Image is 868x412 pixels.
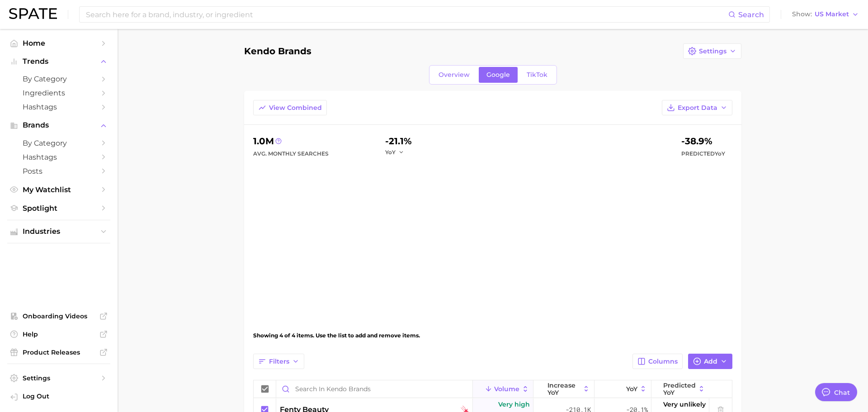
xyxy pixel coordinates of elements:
[790,9,861,20] button: ShowUS Market
[7,371,110,385] a: Settings
[498,399,530,410] span: Very high
[7,225,110,238] button: Industries
[681,134,725,148] div: -38.9%
[7,72,110,86] a: by Category
[85,7,728,22] input: Search here for a brand, industry, or ingredient
[688,354,732,369] button: Add
[519,67,555,83] a: TikTok
[23,139,95,147] span: by Category
[253,134,329,148] div: 1.0m
[431,67,477,83] a: Overview
[494,385,519,393] span: Volume
[533,380,594,398] button: increase YoY
[23,330,95,338] span: Help
[678,104,717,112] span: Export Data
[662,100,732,115] button: Export Data
[9,8,57,19] img: SPATE
[23,153,95,161] span: Hashtags
[626,385,637,393] span: YoY
[738,10,764,19] span: Search
[439,71,470,79] span: Overview
[7,201,110,215] a: Spotlight
[244,46,311,56] h1: Kendo Brands
[7,183,110,197] a: My Watchlist
[7,309,110,323] a: Onboarding Videos
[253,100,327,115] button: View Combined
[23,312,95,320] span: Onboarding Videos
[23,167,95,175] span: Posts
[23,89,95,97] span: Ingredients
[23,103,95,111] span: Hashtags
[23,204,95,213] span: Spotlight
[7,100,110,114] a: Hashtags
[23,39,95,47] span: Home
[815,12,849,17] span: US Market
[473,380,533,398] button: Volume
[23,392,103,400] span: Log Out
[648,358,678,365] span: Columns
[527,71,547,79] span: TikTok
[23,185,95,194] span: My Watchlist
[253,323,732,348] div: Showing 4 of 4 items. Use the list to add and remove items.
[663,399,706,410] span: Very unlikely
[632,354,683,369] button: Columns
[276,380,472,398] input: Search in Kendo Brands
[651,380,709,398] button: Predicted YoY
[23,227,95,236] span: Industries
[7,136,110,150] a: by Category
[681,148,725,159] span: Predicted
[547,382,580,396] span: increase YoY
[699,47,726,55] span: Settings
[7,346,110,359] a: Product Releases
[479,67,518,83] a: Google
[7,150,110,164] a: Hashtags
[683,43,741,59] button: Settings
[7,389,110,405] a: Log out. Currently logged in with e-mail jessica.barrett@kendobrands.com.
[23,348,95,356] span: Product Releases
[385,148,405,156] button: YoY
[792,12,812,17] span: Show
[253,148,329,159] div: Avg. Monthly Searches
[385,148,396,156] span: YoY
[23,121,95,129] span: Brands
[23,75,95,83] span: by Category
[269,358,289,365] span: Filters
[7,164,110,178] a: Posts
[385,134,412,148] div: -21.1%
[7,55,110,68] button: Trends
[7,86,110,100] a: Ingredients
[7,327,110,341] a: Help
[7,36,110,50] a: Home
[663,382,696,396] span: Predicted YoY
[253,354,304,369] button: Filters
[594,380,651,398] button: YoY
[7,118,110,132] button: Brands
[704,358,717,365] span: Add
[23,57,95,66] span: Trends
[715,150,725,157] span: YoY
[23,374,95,382] span: Settings
[269,104,322,112] span: View Combined
[486,71,510,79] span: Google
